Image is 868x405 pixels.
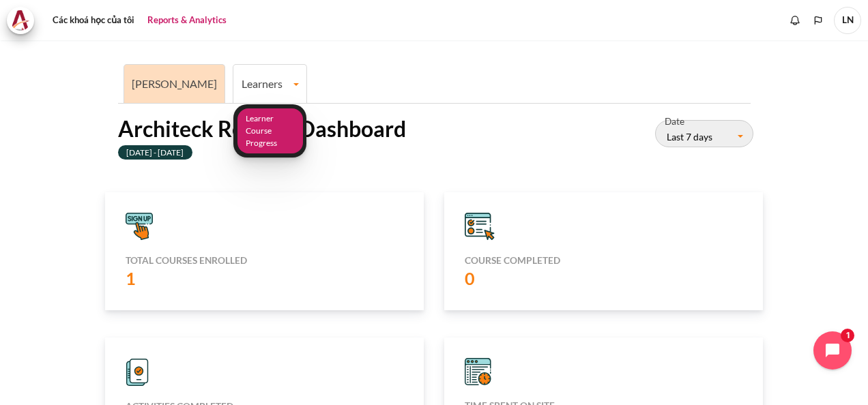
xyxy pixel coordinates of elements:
a: Thư mục người dùng [834,7,861,34]
div: Show notification window with no new notifications [785,10,805,31]
label: [DATE] - [DATE] [118,145,193,160]
a: Các khoá học của tôi [48,7,139,34]
a: Learners [233,77,306,90]
a: Architeck Architeck [7,7,41,34]
a: Learner Course Progress [237,108,303,154]
button: Last 7 days [655,120,753,147]
button: Languages [808,10,828,31]
a: Reports & Analytics [143,7,231,34]
h5: Total courses enrolled [126,254,403,267]
img: Architeck [11,10,30,31]
label: Date [665,115,684,129]
a: [PERSON_NAME] [132,77,217,90]
label: 0 [465,267,480,290]
h5: Course completed [465,254,742,267]
span: LN [834,7,861,34]
label: 1 [126,267,141,290]
h2: Architeck Reports Dashboard [118,115,406,143]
